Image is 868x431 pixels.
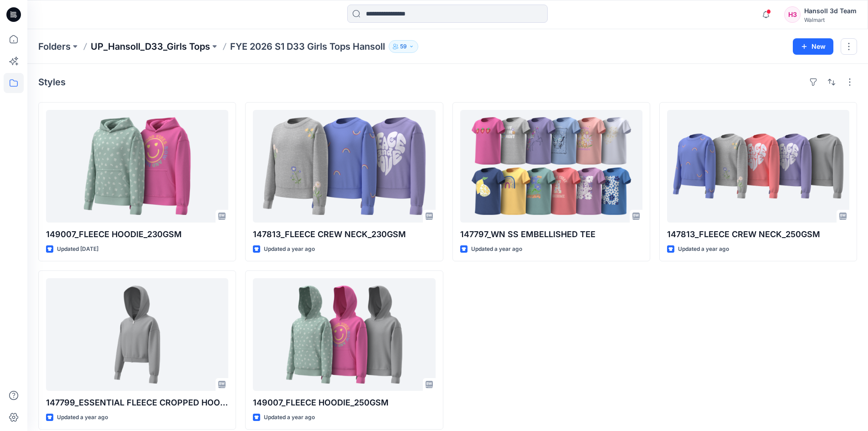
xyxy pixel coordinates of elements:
a: 147797_WN SS EMBELLISHED TEE [460,110,642,223]
p: 149007_FLEECE HOODIE_230GSM [46,228,228,241]
a: 147813_FLEECE CREW NECK_230GSM [253,110,435,223]
p: FYE 2026 S1 D33 Girls Tops Hansoll [230,40,385,53]
button: New [793,38,833,55]
p: 147813_FLEECE CREW NECK_250GSM [667,228,849,241]
p: 147797_WN SS EMBELLISHED TEE [460,228,642,241]
p: Updated a year ago [678,244,729,254]
p: Updated a year ago [264,413,315,422]
h4: Styles [38,77,66,88]
p: 147799_ESSENTIAL FLEECE CROPPED HOODIE [46,396,228,409]
p: 147813_FLEECE CREW NECK_230GSM [253,228,435,241]
div: H3 [784,6,801,23]
div: Walmart [804,16,857,23]
p: Updated a year ago [264,244,315,254]
button: 59 [389,40,418,53]
a: 149007_FLEECE HOODIE_230GSM [46,110,228,223]
p: 149007_FLEECE HOODIE_250GSM [253,396,435,409]
a: Folders [38,40,71,53]
div: Hansoll 3d Team [804,5,857,16]
a: 147799_ESSENTIAL FLEECE CROPPED HOODIE [46,278,228,391]
p: Updated a year ago [57,413,108,422]
a: UP_Hansoll_D33_Girls Tops [91,40,210,53]
a: 147813_FLEECE CREW NECK_250GSM [667,110,849,223]
p: Updated [DATE] [57,244,98,254]
p: Updated a year ago [471,244,522,254]
a: 149007_FLEECE HOODIE_250GSM [253,278,435,391]
p: 59 [400,42,407,52]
